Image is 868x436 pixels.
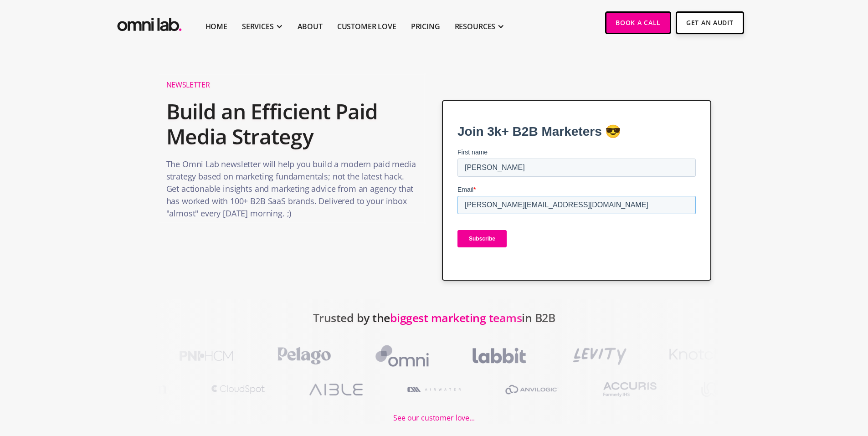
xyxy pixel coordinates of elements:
a: Customer Love [337,21,396,32]
h2: Build an Efficient Paid Media Strategy [166,94,417,154]
a: About [298,21,323,32]
div: SERVICES [242,21,274,32]
a: See our customer love... [393,403,474,424]
iframe: To enrich screen reader interactions, please activate Accessibility in Grammarly extension settings [457,124,696,257]
img: Omni Lab: B2B SaaS Demand Generation Agency [115,11,184,34]
div: RESOURCES [455,21,496,32]
p: The Omni Lab newsletter will help you build a modern paid media strategy based on marketing funda... [166,158,417,224]
img: A1RWATER [395,376,474,403]
a: home [115,11,184,34]
span: biggest marketing teams [390,310,522,325]
img: Omni HR [362,343,442,369]
h1: Newsletter [166,80,417,90]
a: Home [205,21,227,32]
div: See our customer love... [393,412,474,424]
iframe: Chat Widget [704,330,868,436]
a: Pricing [411,21,440,32]
h2: Trusted by the in B2B [313,306,555,343]
a: Get An Audit [676,11,744,34]
img: Labbit [460,343,539,369]
a: Book a Call [605,11,671,34]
